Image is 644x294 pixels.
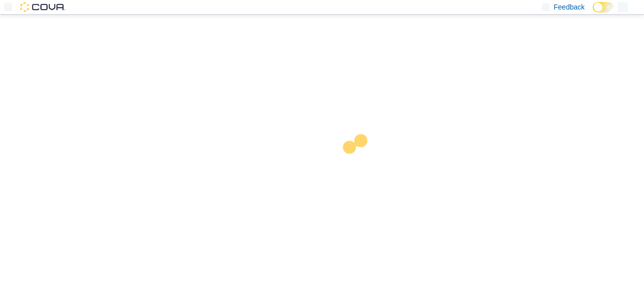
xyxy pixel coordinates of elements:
img: cova-loader [322,127,397,202]
img: Cova [20,2,65,12]
span: Feedback [554,2,585,12]
input: Dark Mode [593,2,614,13]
